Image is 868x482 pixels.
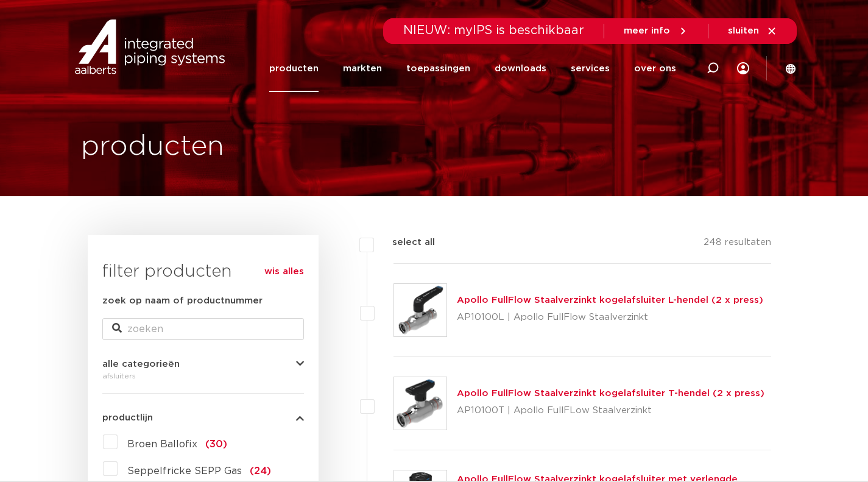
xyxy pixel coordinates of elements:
[205,439,227,449] span: (30)
[406,45,470,92] a: toepassingen
[250,466,271,476] span: (24)
[571,45,610,92] a: services
[269,45,319,92] a: producten
[704,235,771,254] p: 248 resultaten
[102,294,263,308] label: zoek op naam of productnummer
[624,26,670,35] span: meer info
[127,466,242,476] span: Seppelfricke SEPP Gas
[102,413,304,422] button: productlijn
[624,26,688,37] a: meer info
[634,45,676,92] a: over ons
[102,318,304,340] input: zoeken
[728,26,759,35] span: sluiten
[102,413,153,422] span: productlijn
[495,45,546,92] a: downloads
[102,360,180,369] span: alle categorieën
[394,284,446,336] img: Thumbnail for Apollo FullFlow Staalverzinkt kogelafsluiter L-hendel (2 x press)
[264,264,304,279] a: wis alles
[102,369,304,383] div: afsluiters
[81,127,224,166] h1: producten
[457,308,763,327] p: AP10100L | Apollo FullFlow Staalverzinkt
[457,401,764,420] p: AP10100T | Apollo FullFLow Staalverzinkt
[127,439,197,449] span: Broen Ballofix
[374,235,435,250] label: select all
[269,45,676,92] nav: Menu
[102,360,304,369] button: alle categorieën
[457,296,763,305] a: Apollo FullFlow Staalverzinkt kogelafsluiter L-hendel (2 x press)
[403,24,584,37] span: NIEUW: myIPS is beschikbaar
[102,260,304,284] h3: filter producten
[728,26,777,37] a: sluiten
[394,377,446,430] img: Thumbnail for Apollo FullFlow Staalverzinkt kogelafsluiter T-hendel (2 x press)
[457,389,764,398] a: Apollo FullFlow Staalverzinkt kogelafsluiter T-hendel (2 x press)
[343,45,382,92] a: markten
